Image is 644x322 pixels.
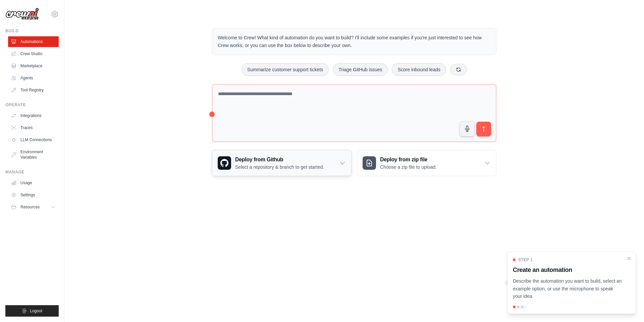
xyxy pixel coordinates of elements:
[513,265,622,275] h3: Create an automation
[8,48,59,59] a: Crew Studio
[8,202,59,212] button: Resources
[218,34,491,49] p: Welcome to Crew! What kind of automation do you want to build? I'll include some examples if you'...
[8,177,59,188] a: Usage
[626,256,632,261] button: Close walkthrough
[333,63,388,76] button: Triage GitHub issues
[5,8,39,21] img: Logo
[8,85,59,95] a: Tool Registry
[8,134,59,145] a: LLM Connections
[8,61,59,71] a: Marketplace
[30,308,42,314] span: Logout
[8,110,59,121] a: Integrations
[8,190,59,200] a: Settings
[241,63,329,76] button: Summarize customer support tickets
[5,28,59,34] div: Build
[20,204,40,210] span: Resources
[5,169,59,175] div: Manage
[610,290,644,322] div: Widget de chat
[380,156,437,164] h3: Deploy from zip file
[513,277,622,300] p: Describe the automation you want to build, select an example option, or use the microphone to spe...
[8,147,59,163] a: Environment Variables
[235,164,324,170] p: Select a repository & branch to get started.
[235,156,324,164] h3: Deploy from Github
[5,305,59,317] button: Logout
[392,63,446,76] button: Score inbound leads
[8,73,59,83] a: Agents
[8,122,59,133] a: Traces
[518,257,533,263] span: Step 1
[610,290,644,322] iframe: Chat Widget
[8,36,59,47] a: Automations
[380,164,437,170] p: Choose a zip file to upload.
[5,102,59,108] div: Operate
